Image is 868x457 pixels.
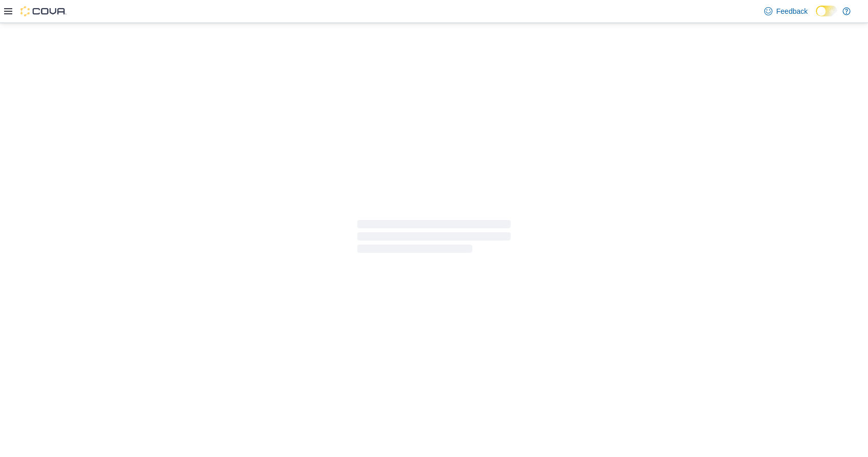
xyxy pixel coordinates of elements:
[816,6,837,16] input: Dark Mode
[20,6,66,16] img: Cova
[357,222,511,255] span: Loading
[776,6,808,16] span: Feedback
[760,1,812,21] a: Feedback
